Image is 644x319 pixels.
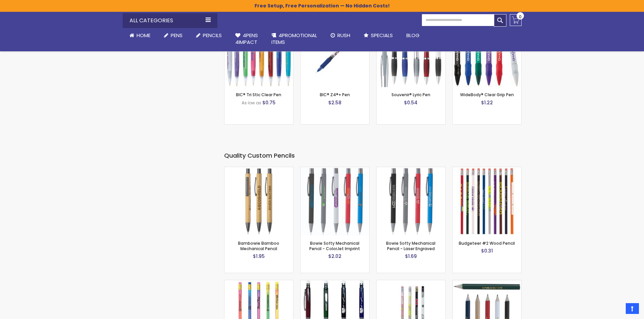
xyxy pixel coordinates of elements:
a: Bowie Softy Mechanical Pencil - Laser Engraved [386,240,435,251]
img: BIC® Z4®+ Pen [301,19,369,87]
a: Bowie Softy Mechanical Pencil - ColorJet Imprint [309,240,360,251]
a: 0 [510,14,522,26]
span: $1.95 [253,253,265,260]
span: Pens [171,32,183,39]
span: Quality Custom Pencils [224,151,295,160]
a: WideBody® Clear Grip Pen [460,92,514,98]
img: WideBody® Clear Grip Pen [453,19,521,87]
span: $0.31 [481,247,493,254]
a: Souvenir® Lyric Pen [391,92,430,98]
a: 4PROMOTIONALITEMS [265,28,324,50]
span: $2.58 [328,99,341,106]
img: Bowie Softy Mechanical Pencil - Laser Engraved [377,167,445,236]
a: Pens [157,28,189,43]
a: BIC® Z4®+ Pen [320,92,350,98]
a: Rush [324,28,357,43]
div: All Categories [123,13,217,28]
a: Home [123,28,157,43]
img: Souvenir® Lyric Pen [377,19,445,87]
span: As low as [242,100,261,106]
span: $1.22 [481,99,493,106]
img: Bowie Softy Mechanical Pencil - ColorJet Imprint [301,167,369,236]
span: $1.69 [405,253,417,260]
a: Full Color Imprint Pencil with Eraser [377,280,445,286]
span: Rush [337,32,350,39]
span: Specials [371,32,393,39]
span: 4Pens 4impact [235,32,258,46]
span: $0.75 [262,99,276,106]
span: $0.54 [404,99,418,106]
a: Specials [357,28,400,43]
a: Custom Pacer Mechanical Pencil [301,280,369,286]
a: Custom Color Change Pencil [224,280,293,286]
span: 4PROMOTIONAL ITEMS [271,32,317,46]
span: Pencils [203,32,222,39]
a: Bowie Softy Mechanical Pencil - Laser Engraved [377,167,445,172]
a: Hex Golf Promo Pencil [453,280,521,286]
span: $2.02 [328,253,341,260]
a: BIC® Tri Stic Clear Pen [236,92,281,98]
img: BIC® Tri Stic Clear Pen [224,19,293,87]
a: Bambowie Bamboo Mechanical Pencil [224,167,293,172]
a: Budgeteer #2 Wood Pencil [459,240,515,246]
span: Home [137,32,150,39]
a: Blog [400,28,426,43]
img: Budgeteer #2 Wood Pencil [453,167,521,236]
span: Blog [406,32,420,39]
img: Bambowie Bamboo Mechanical Pencil [224,167,293,236]
a: Pencils [189,28,229,43]
span: 0 [519,14,522,20]
a: 4Pens4impact [229,28,265,50]
a: Bambowie Bamboo Mechanical Pencil [238,240,279,251]
a: Budgeteer #2 Wood Pencil [453,167,521,172]
a: Bowie Softy Mechanical Pencil - ColorJet Imprint [301,167,369,172]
